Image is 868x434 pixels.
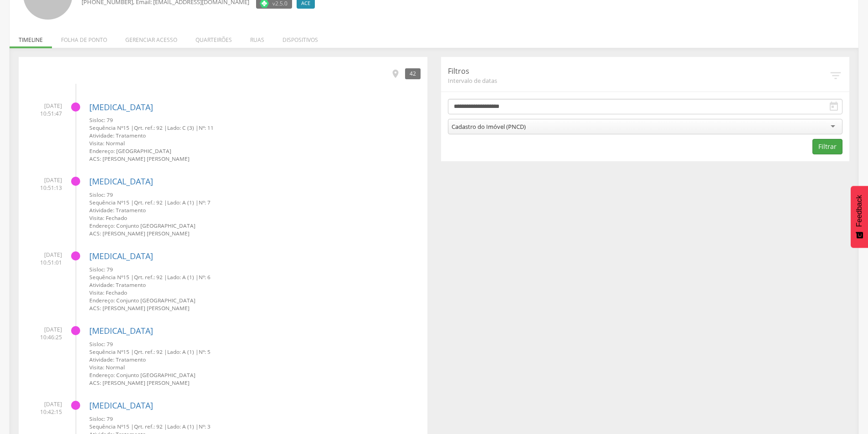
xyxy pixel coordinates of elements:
a: [MEDICAL_DATA] [89,102,153,112]
small: Atividade: Tratamento [89,281,421,289]
span: Lado: A (1) | [167,273,199,281]
span: Qrt. ref.: 92 | [134,273,167,281]
small: Endereço: [GEOGRAPHIC_DATA] [89,147,421,155]
small: Nº: 7 [89,199,421,206]
small: Nº: 11 [89,124,421,132]
small: Endereço: Conjunto [GEOGRAPHIC_DATA] [89,296,421,304]
small: Visita: Fechado [89,289,421,296]
span: Lado: A (1) | [167,348,199,355]
span: Sequência Nº [89,423,123,430]
span: Sisloc: 79 [89,340,113,347]
li: Gerenciar acesso [116,27,186,48]
span: Feedback [855,195,863,227]
span: Sequência Nº [89,273,123,281]
span: [DATE] 10:51:13 [26,176,62,192]
small: Visita: Normal [89,363,421,371]
span: Qrt. ref.: 92 | [134,348,167,355]
small: Visita: Normal [89,139,421,147]
i:  [828,101,839,112]
p: Filtros [448,66,829,77]
span: 15 | [123,423,134,430]
a: [MEDICAL_DATA] [89,400,153,411]
span: Lado: A (1) | [167,423,199,430]
li: Quarteirões [186,27,241,48]
span: [DATE] 10:46:25 [26,326,62,341]
small: ACS: [PERSON_NAME] [PERSON_NAME] [89,230,421,237]
small: Atividade: Tratamento [89,206,421,214]
small: Endereço: Conjunto [GEOGRAPHIC_DATA] [89,371,421,379]
button: Filtrar [812,139,842,154]
div: 42 [405,68,421,79]
span: [DATE] 10:51:01 [26,251,62,266]
small: Visita: Fechado [89,214,421,222]
div: Cadastro do Imóvel (PNCD) [452,123,526,131]
span: Intervalo de datas [448,77,829,85]
span: 15 | [123,348,134,355]
li: Ruas [241,27,273,48]
span: Sisloc: 79 [89,116,113,123]
li: Dispositivos [273,27,327,48]
li: Folha de ponto [52,27,116,48]
i:  [829,69,842,82]
span: 15 | [123,273,134,281]
small: ACS: [PERSON_NAME] [PERSON_NAME] [89,155,421,163]
span: Qrt. ref.: 92 | [134,124,167,131]
span: Sequência Nº [89,199,123,206]
span: [DATE] 10:42:15 [26,400,62,416]
small: ACS: [PERSON_NAME] [PERSON_NAME] [89,379,421,387]
small: Nº: 6 [89,273,421,281]
small: Nº: 5 [89,348,421,356]
span: Sequência Nº [89,124,123,131]
span: Qrt. ref.: 92 | [134,423,167,430]
span: Lado: C (3) | [167,124,199,131]
small: Nº: 3 [89,423,421,430]
a: [MEDICAL_DATA] [89,176,153,187]
span: Qrt. ref.: 92 | [134,199,167,206]
span: [DATE] 10:51:47 [26,102,62,117]
span: Sequência Nº [89,348,123,355]
span: 15 | [123,199,134,206]
span: Sisloc: 79 [89,191,113,198]
small: Atividade: Tratamento [89,356,421,363]
small: ACS: [PERSON_NAME] [PERSON_NAME] [89,304,421,312]
span: Lado: A (1) | [167,199,199,206]
span: Sisloc: 79 [89,266,113,273]
i:  [390,69,401,79]
span: Sisloc: 79 [89,415,113,422]
span: 15 | [123,124,134,131]
button: Feedback - Mostrar pesquisa [851,186,868,248]
a: [MEDICAL_DATA] [89,325,153,336]
small: Atividade: Tratamento [89,132,421,139]
small: Endereço: Conjunto [GEOGRAPHIC_DATA] [89,222,421,230]
a: [MEDICAL_DATA] [89,250,153,261]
